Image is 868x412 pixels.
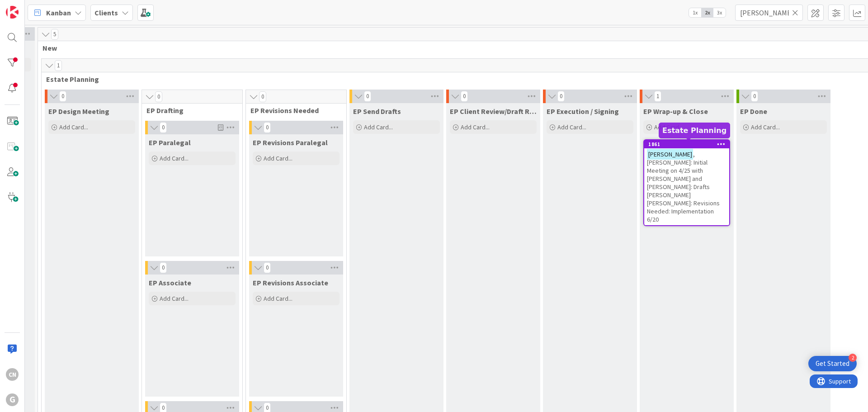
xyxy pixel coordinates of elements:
div: 1861 [644,140,729,148]
span: 0 [264,122,271,133]
span: Add Card... [364,123,393,131]
input: Quick Filter... [735,5,803,21]
span: 0 [364,91,371,102]
span: Add Card... [59,123,88,131]
b: Clients [94,8,118,17]
span: Add Card... [264,294,292,303]
span: EP Associate [149,278,191,287]
span: 0 [751,91,758,102]
div: Get Started [816,359,849,368]
span: 1 [55,60,62,71]
span: EP Client Review/Draft Review Meeting [450,107,537,116]
span: 0 [557,91,565,102]
span: 1 [654,91,661,102]
span: EP Wrap-up & Close [643,107,708,116]
span: 2x [701,8,713,17]
span: 5 [51,29,58,40]
span: Add Card... [160,154,189,162]
div: 2 [849,354,857,362]
span: Support [19,1,41,12]
span: Add Card... [461,123,490,131]
span: 0 [259,91,266,102]
span: EP Revisions Paralegal [253,138,328,147]
span: EP Revisions Associate [253,278,328,287]
span: 0 [461,91,468,102]
span: 0 [59,91,66,102]
mark: [PERSON_NAME] [647,149,693,159]
h5: Estate Planning [662,126,726,135]
div: G [6,393,19,406]
a: 1861[PERSON_NAME], [PERSON_NAME]: Initial Meeting on 4/25 with [PERSON_NAME] and [PERSON_NAME]: D... [643,139,730,226]
div: 1861 [648,141,729,147]
div: Open Get Started checklist, remaining modules: 2 [808,356,857,371]
span: Kanban [46,7,71,18]
div: 1861[PERSON_NAME], [PERSON_NAME]: Initial Meeting on 4/25 with [PERSON_NAME] and [PERSON_NAME]: D... [644,140,729,225]
span: EP Paralegal [149,138,191,147]
span: 0 [160,262,167,273]
span: 0 [155,91,162,102]
span: EP Done [740,107,767,116]
span: Add Card... [654,123,683,131]
span: 3x [713,8,726,17]
span: 1x [689,8,701,17]
span: Add Card... [160,294,189,303]
span: 0 [264,262,271,273]
span: EP Send Drafts [353,107,401,116]
span: Add Card... [751,123,780,131]
span: Add Card... [557,123,586,131]
img: Visit kanbanzone.com [6,6,19,19]
span: EP Drafting [146,106,231,115]
span: EP Design Meeting [48,107,109,116]
span: EP Execution / Signing [547,107,619,116]
span: , [PERSON_NAME]: Initial Meeting on 4/25 with [PERSON_NAME] and [PERSON_NAME]: Drafts [PERSON_NAM... [647,150,720,223]
span: Add Card... [264,154,292,162]
span: 0 [160,122,167,133]
span: EP Revisions Needed [250,106,335,115]
div: CN [6,368,19,381]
